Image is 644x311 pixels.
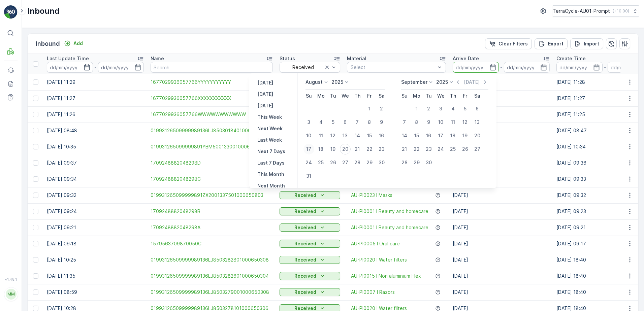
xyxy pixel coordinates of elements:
a: 1709248882048298A [151,224,273,231]
th: Wednesday [435,90,447,102]
div: Toggle Row Selected [33,193,38,198]
span: AU-PI0001 I Beauty and homecare [351,208,428,215]
p: Import [584,40,599,47]
button: Add [61,39,86,47]
div: 15 [364,130,375,141]
td: [DATE] 11:26 [43,106,147,123]
p: Received [294,240,316,247]
p: TerraCycle-AU01-Prompt [553,8,610,14]
td: [DATE] 10:35 [43,139,147,155]
a: AU-PI0005 I Oral care [351,240,400,247]
td: [DATE] [449,252,553,268]
td: [DATE] 09:37 [43,155,147,171]
button: Today [255,90,276,98]
span: 1677029936057766YYYYYYYYYYY [22,110,106,116]
div: 26 [460,144,471,154]
p: Last 7 Days [257,160,285,166]
p: August [305,79,323,85]
button: This Week [255,113,285,121]
span: Net Amount : [6,155,37,161]
div: 24 [303,157,314,168]
button: Received [280,288,340,296]
div: 27 [340,157,351,168]
td: [DATE] 11:29 [43,74,147,90]
input: Search [151,62,273,73]
div: 11 [448,117,458,128]
div: Toggle Row Selected [33,209,38,214]
div: Toggle Row Selected [33,160,38,166]
div: 7 [399,117,410,128]
span: 01993126509999989136LJ8503279001000650308 [151,289,273,296]
span: 0 kg [38,166,48,172]
td: [DATE] [449,90,553,106]
td: [DATE] 10:25 [43,252,147,268]
div: 26 [328,157,339,168]
span: 0.82 kg [37,155,55,161]
p: Status [280,55,295,62]
span: AU-PI0020 I Water filters [351,256,407,263]
p: [DATE] [257,91,273,98]
td: [DATE] [449,139,553,155]
span: 1709248882048298D [151,160,273,166]
div: 12 [460,117,471,128]
button: Tomorrow [255,102,276,110]
div: Toggle Row Selected [33,79,38,85]
a: 01993126509999989136LJ8503282601000650304 [151,273,273,279]
input: dd/mm/yyyy [47,62,93,73]
td: [DATE] 09:34 [43,171,147,187]
div: 3 [436,103,446,114]
button: Last Week [255,136,285,144]
p: 2025 [331,79,343,85]
p: Received [294,256,316,263]
td: [DATE] [449,284,553,300]
input: dd/mm/yyyy [453,62,499,73]
span: 1677029936057766XXXXXXXXXXX [151,95,273,102]
div: Toggle Row Selected [33,273,38,279]
td: [DATE] 11:27 [43,90,147,106]
td: [DATE] [449,106,553,123]
td: [DATE] [449,171,553,187]
button: TerraCycle-AU01-Prompt(+10:00) [553,5,639,17]
div: 21 [399,144,410,154]
div: 9 [376,117,387,128]
a: AU-PI0001 I Beauty and homecare [351,224,428,231]
p: Create Time [556,55,586,62]
a: AU-PI0007 I Razors [351,289,395,296]
a: AU-PI0023 I Masks [351,192,392,199]
p: Next Month [257,182,285,189]
div: 16 [423,130,434,141]
a: 019931265099999891YBM500133001000650309MM [151,143,273,150]
button: Yesterday [255,79,276,87]
p: Last Update Time [47,55,89,62]
p: September [401,79,427,85]
button: Next Month [255,182,288,190]
p: Received [294,273,316,279]
p: ( +10:00 ) [613,8,629,14]
div: 2 [423,103,434,114]
p: - [604,63,606,71]
a: AU-PI0015 I Non aluminium Flex [351,273,421,279]
p: Inbound [27,6,60,16]
div: 7 [352,117,363,128]
span: Last Weight : [6,166,38,172]
p: - [94,63,97,71]
button: Import [570,38,603,49]
div: 25 [448,144,458,154]
span: 1709248882048298B [151,208,273,215]
div: 9 [423,117,434,128]
td: [DATE] 09:21 [43,219,147,236]
p: 2025 [436,79,448,85]
p: Select [351,64,436,71]
div: 6 [340,117,351,128]
p: Export [548,40,563,47]
div: 13 [340,130,351,141]
div: 31 [303,171,314,181]
div: Toggle Row Selected [33,96,38,101]
div: 23 [376,144,387,154]
p: Next Week [257,125,283,132]
div: Toggle Row Selected [33,241,38,246]
div: 18 [448,130,458,141]
div: Toggle Row Selected [33,176,38,182]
